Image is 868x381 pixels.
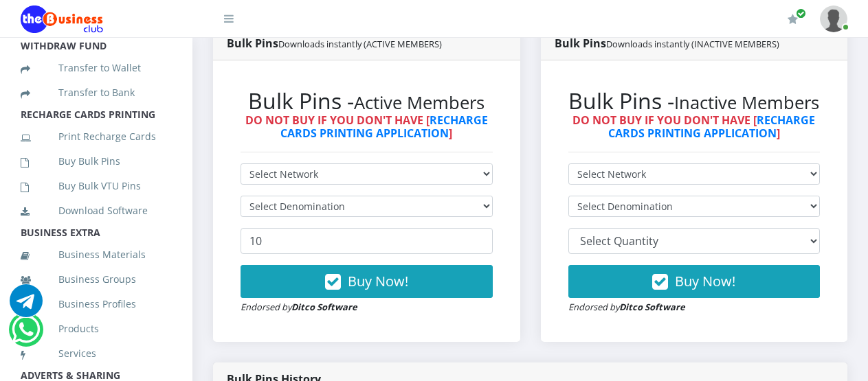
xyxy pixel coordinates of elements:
[21,52,172,84] a: Transfer to Wallet
[21,239,172,270] a: Business Materials
[354,91,485,115] small: Active Members
[280,113,488,141] a: RECHARGE CARDS PRINTING APPLICATION
[568,301,685,313] small: Endorsed by
[21,313,172,345] a: Products
[21,195,172,227] a: Download Software
[21,288,172,320] a: Business Profiles
[21,338,172,369] a: Services
[606,38,779,50] small: Downloads instantly (INACTIVE MEMBERS)
[291,301,357,313] strong: Ditco Software
[21,264,172,295] a: Business Groups
[241,228,493,254] input: Enter Quantity
[241,301,357,313] small: Endorsed by
[608,113,816,141] a: RECHARGE CARDS PRINTING APPLICATION
[21,170,172,202] a: Buy Bulk VTU Pins
[241,88,493,114] h2: Bulk Pins -
[568,88,821,114] h2: Bulk Pins -
[555,36,779,51] strong: Bulk Pins
[245,113,488,141] strong: DO NOT BUY IF YOU DON'T HAVE [ ]
[21,5,103,33] img: Logo
[21,121,172,152] a: Print Recharge Cards
[820,5,847,32] img: User
[12,323,40,346] a: Chat for support
[278,38,442,50] small: Downloads instantly (ACTIVE MEMBERS)
[568,265,821,298] button: Buy Now!
[572,113,815,141] strong: DO NOT BUY IF YOU DON'T HAVE [ ]
[21,146,172,177] a: Buy Bulk Pins
[675,272,735,290] span: Buy Now!
[796,8,806,19] span: Renew/Upgrade Subscription
[788,14,798,25] i: Renew/Upgrade Subscription
[348,272,408,290] span: Buy Now!
[619,301,685,313] strong: Ditco Software
[10,295,43,317] a: Chat for support
[674,91,819,115] small: Inactive Members
[21,77,172,108] a: Transfer to Bank
[227,36,442,51] strong: Bulk Pins
[241,265,493,298] button: Buy Now!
